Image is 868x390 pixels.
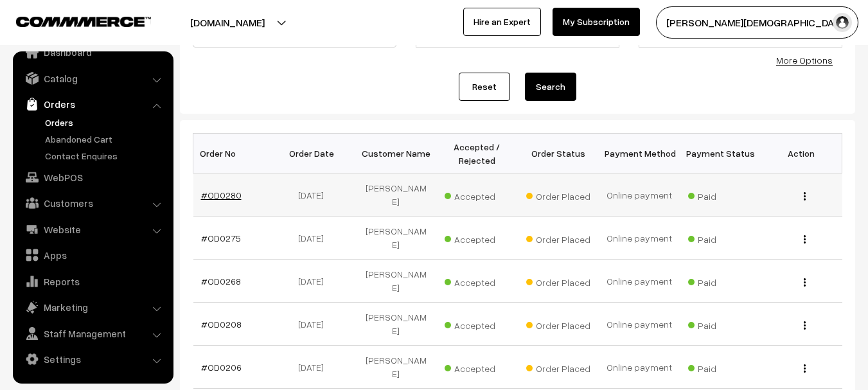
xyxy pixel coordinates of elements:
button: [PERSON_NAME][DEMOGRAPHIC_DATA] [656,6,858,39]
span: Order Placed [526,229,590,246]
span: Paid [688,229,752,246]
a: Staff Management [16,322,169,345]
td: [DATE] [274,303,355,346]
td: [PERSON_NAME] [355,303,436,346]
td: Online payment [599,217,680,260]
a: My Subscription [553,8,640,36]
th: Order Date [274,134,355,173]
a: #OD0208 [201,319,242,330]
td: [DATE] [274,260,355,303]
td: Online payment [599,303,680,346]
a: Catalog [16,67,169,90]
td: [PERSON_NAME] [355,346,436,389]
th: Accepted / Rejected [436,134,517,173]
td: [PERSON_NAME] [355,173,436,217]
button: [DOMAIN_NAME] [145,6,310,39]
a: Reports [16,270,169,293]
img: COMMMERCE [16,17,151,26]
a: Abandoned Cart [42,132,169,146]
th: Customer Name [355,134,436,173]
th: Payment Method [599,134,680,173]
a: #OD0206 [201,362,242,373]
span: Paid [688,186,752,203]
td: [PERSON_NAME] [355,217,436,260]
th: Payment Status [680,134,761,173]
td: [DATE] [274,346,355,389]
span: Accepted [445,315,509,332]
a: #OD0275 [201,233,241,244]
a: Apps [16,244,169,267]
td: [DATE] [274,173,355,217]
img: Menu [804,235,806,244]
span: Accepted [445,229,509,246]
img: Menu [804,364,806,373]
td: [PERSON_NAME] [355,260,436,303]
a: Settings [16,348,169,371]
span: Order Placed [526,186,590,203]
th: Action [761,134,842,173]
a: Marketing [16,296,169,319]
a: Website [16,218,169,241]
span: Paid [688,359,752,375]
a: Contact Enquires [42,149,169,163]
td: Online payment [599,346,680,389]
img: Menu [804,321,806,330]
a: More Options [776,55,833,66]
a: Customers [16,191,169,215]
span: Paid [688,272,752,289]
span: Order Placed [526,315,590,332]
img: user [833,13,852,32]
a: COMMMERCE [16,13,128,28]
span: Accepted [445,186,509,203]
th: Order No [193,134,274,173]
td: [DATE] [274,217,355,260]
a: Reset [459,73,510,101]
a: WebPOS [16,166,169,189]
th: Order Status [518,134,599,173]
a: Hire an Expert [463,8,541,36]
img: Menu [804,192,806,200]
span: Order Placed [526,359,590,375]
a: #OD0268 [201,276,241,287]
button: Search [525,73,576,101]
span: Order Placed [526,272,590,289]
span: Accepted [445,272,509,289]
span: Accepted [445,359,509,375]
a: Orders [42,116,169,129]
a: Orders [16,93,169,116]
span: Paid [688,315,752,332]
a: #OD0280 [201,190,242,200]
a: Dashboard [16,40,169,64]
td: Online payment [599,173,680,217]
td: Online payment [599,260,680,303]
img: Menu [804,278,806,287]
